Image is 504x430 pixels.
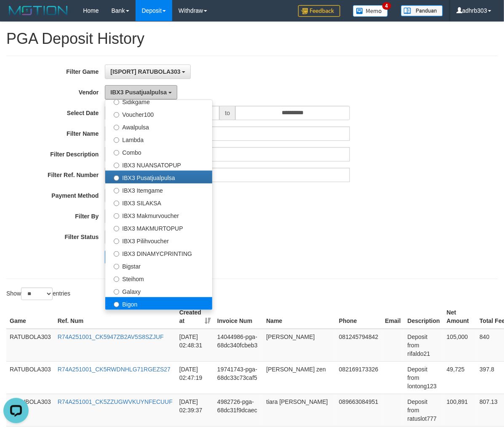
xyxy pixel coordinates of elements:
[298,5,340,17] img: Feedback.jpg
[114,99,119,105] input: Sidikgame
[114,226,119,231] input: IBX3 MAKMURTOPUP
[114,251,119,257] input: IBX3 DINAMYCPRINTING
[105,209,212,221] label: IBX3 Makmurvoucher
[105,196,212,209] label: IBX3 SILAKSA
[105,85,177,99] button: IBX3 Pusatjualpulsa
[58,333,164,340] a: R74A251001_CK5947ZB2AV5S8SZJUF
[58,366,171,373] a: R74A251001_CK5RWDNHLG71RGEZS27
[114,264,119,269] input: Bigstar
[58,398,173,405] a: R74A251001_CK5ZZUGWVKUYNFECUUF
[105,221,212,234] label: IBX3 MAKMURTOPUP
[214,394,263,426] td: 4982726-pga-68dc31f9dcaec
[110,89,167,96] span: IBX3 Pusatjualpulsa
[6,288,70,300] label: Show entries
[114,175,119,181] input: IBX3 Pusatjualpulsa
[3,3,29,29] button: Open LiveChat chat widget
[336,394,381,426] td: 089663084951
[105,64,191,79] button: [ISPORT] RATUBOLA303
[176,329,214,362] td: [DATE] 02:48:31
[219,106,235,120] span: to
[114,201,119,206] input: IBX3 SILAKSA
[110,68,180,75] span: [ISPORT] RATUBOLA303
[382,2,391,10] span: 4
[404,329,443,362] td: Deposit from rifaldo21
[443,394,476,426] td: 100,891
[105,145,212,158] label: Combo
[105,297,212,310] label: Bigon
[263,394,336,426] td: tiara [PERSON_NAME]
[6,394,54,426] td: RATUBOLA303
[105,285,212,297] label: Galaxy
[114,150,119,156] input: Combo
[6,4,70,17] img: MOTION_logo.png
[54,305,176,329] th: Ref. Num
[6,329,54,362] td: RATUBOLA303
[105,158,212,171] label: IBX3 NUANSATOPUP
[214,361,263,394] td: 19741743-pga-68dc33c73caf5
[214,329,263,362] td: 14044986-pga-68dc340fcbeb3
[114,163,119,168] input: IBX3 NUANSATOPUP
[336,305,381,329] th: Phone
[105,171,212,183] label: IBX3 Pusatjualpulsa
[105,107,212,120] label: Voucher100
[404,361,443,394] td: Deposit from lontong123
[401,5,443,16] img: panduan.png
[114,239,119,244] input: IBX3 Pilihvoucher
[105,183,212,196] label: IBX3 Itemgame
[105,272,212,285] label: Steihom
[443,305,476,329] th: Net Amount
[176,361,214,394] td: [DATE] 02:47:19
[114,213,119,219] input: IBX3 Makmurvoucher
[114,277,119,282] input: Steihom
[21,288,53,300] select: Showentries
[176,305,214,329] th: Created at: activate to sort column ascending
[105,259,212,272] label: Bigstar
[114,125,119,130] input: Awalpulsa
[105,95,212,107] label: Sidikgame
[176,394,214,426] td: [DATE] 02:39:37
[263,361,336,394] td: [PERSON_NAME] zen
[336,361,381,394] td: 082169173326
[404,394,443,426] td: Deposit from ratuslot777
[263,305,336,329] th: Name
[443,329,476,362] td: 105,000
[353,5,388,17] img: Button%20Memo.svg
[105,133,212,145] label: Lambda
[6,305,54,329] th: Game
[6,30,498,47] h1: PGA Deposit History
[214,305,263,329] th: Invoice Num
[114,302,119,307] input: Bigon
[443,361,476,394] td: 49,725
[404,305,443,329] th: Description
[105,234,212,247] label: IBX3 Pilihvoucher
[114,112,119,118] input: Voucher100
[105,120,212,133] label: Awalpulsa
[114,289,119,295] input: Galaxy
[381,305,404,329] th: Email
[336,329,381,362] td: 081245794842
[114,137,119,143] input: Lambda
[6,361,54,394] td: RATUBOLA303
[263,329,336,362] td: [PERSON_NAME]
[114,188,119,193] input: IBX3 Itemgame
[105,247,212,259] label: IBX3 DINAMYCPRINTING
